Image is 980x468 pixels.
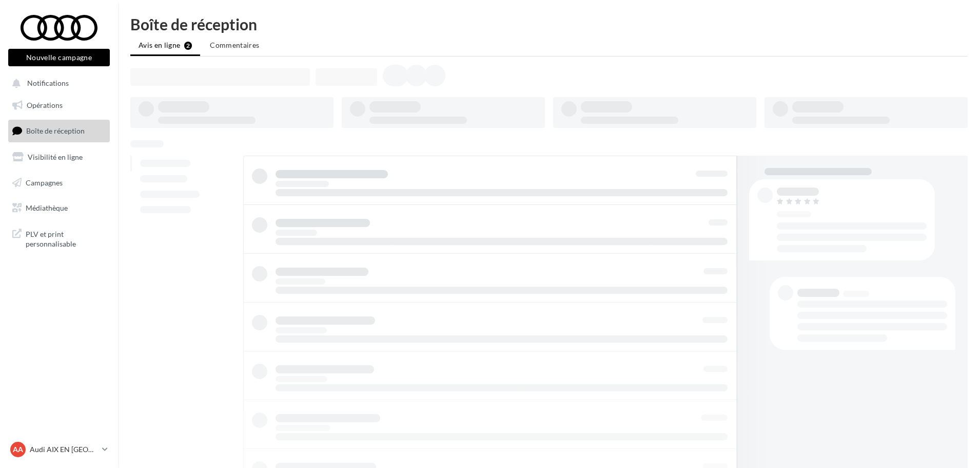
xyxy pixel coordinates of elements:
[26,227,106,249] span: PLV et print personnalisable
[27,101,63,109] span: Opérations
[6,146,112,168] a: Visibilité en ligne
[8,49,110,66] button: Nouvelle campagne
[27,79,69,88] span: Notifications
[6,95,112,116] a: Opérations
[30,444,98,455] p: Audi AIX EN [GEOGRAPHIC_DATA]
[26,178,63,186] span: Campagnes
[210,41,259,49] span: Commentaires
[26,203,68,212] span: Médiathèque
[28,153,83,161] span: Visibilité en ligne
[6,120,112,142] a: Boîte de réception
[6,197,112,219] a: Médiathèque
[6,172,112,194] a: Campagnes
[130,16,968,32] div: Boîte de réception
[26,126,85,135] span: Boîte de réception
[8,440,110,459] a: AA Audi AIX EN [GEOGRAPHIC_DATA]
[6,223,112,253] a: PLV et print personnalisable
[13,444,23,455] span: AA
